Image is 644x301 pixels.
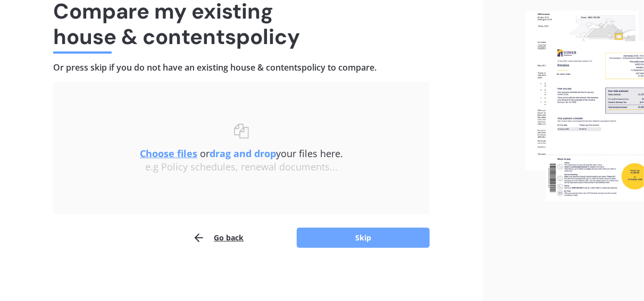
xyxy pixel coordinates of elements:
div: e.g Policy schedules, renewal documents... [74,161,408,173]
h4: Or press skip if you do not have an existing house & contents policy to compare. [53,62,430,73]
button: Skip [297,228,430,248]
b: drag and drop [210,147,276,160]
button: Go back [193,227,244,248]
img: files.webp [525,11,644,202]
u: Choose files [140,147,197,160]
span: or your files here. [140,147,343,160]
